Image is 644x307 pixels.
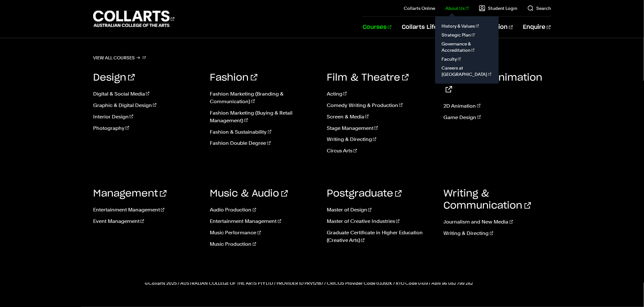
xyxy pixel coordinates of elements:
a: Fashion Double Degree [210,140,318,147]
a: Fashion Marketing (Branding & Communication) [210,90,318,105]
a: Management [93,189,167,199]
a: Governance & Accreditation [440,39,494,55]
a: Graduate Certificate in Higher Education (Creative Arts) [327,229,434,244]
a: Fashion & Sustainability [210,128,318,136]
a: Photography [93,124,201,132]
a: Fashion [210,73,257,83]
a: Fashion Marketing (Buying & Retail Management) [210,109,318,124]
a: History & Values [440,22,494,30]
a: Design [93,73,135,83]
a: Enquire [523,17,551,38]
a: Music & Audio [210,189,288,199]
a: Graphic & Digital Design [93,102,201,109]
a: About Us [445,5,469,11]
a: Interior Design [93,113,201,121]
a: Courses [363,17,392,38]
a: Acting [327,90,434,98]
a: Careers at [GEOGRAPHIC_DATA] [440,63,494,79]
a: Strategic Plan [440,30,494,39]
a: Entertainment Management [93,206,201,214]
a: Event Management [93,218,201,225]
a: Music Production [210,241,318,248]
a: 2D Animation [444,102,551,110]
a: Writing & Directing [444,230,551,237]
a: Entertainment Management [210,218,318,225]
a: Faculty [440,55,494,63]
a: Search [527,5,551,11]
a: Comedy Writing & Production [327,102,434,109]
a: Stage Management [327,124,434,132]
a: Master of Design [327,206,434,214]
a: Screen & Media [327,113,434,121]
a: Postgraduate [327,189,402,199]
a: Film & Theatre [327,73,409,83]
a: Writing & Communication [444,189,531,211]
a: Games & Animation [444,73,543,95]
a: Collarts Life [402,17,443,38]
a: Student Login [479,5,517,11]
a: Collarts Online [404,5,435,11]
div: Go to homepage [93,10,175,28]
a: View all courses [93,53,146,62]
p: ©Collarts 2025 / AUSTRALIAN COLLEGE OF THE ARTS PTY LTD / PROVIDER ID PRV12187 / CRICOS Provider ... [145,280,551,286]
a: Digital & Social Media [93,90,201,98]
a: Journalism and New Media [444,218,551,226]
a: Master of Creative Industries [327,218,434,225]
a: Writing & Directing [327,136,434,143]
a: Circus Arts [327,147,434,155]
a: Audio Production [210,206,318,214]
a: Game Design [444,114,551,121]
a: Music Performance [210,229,318,237]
